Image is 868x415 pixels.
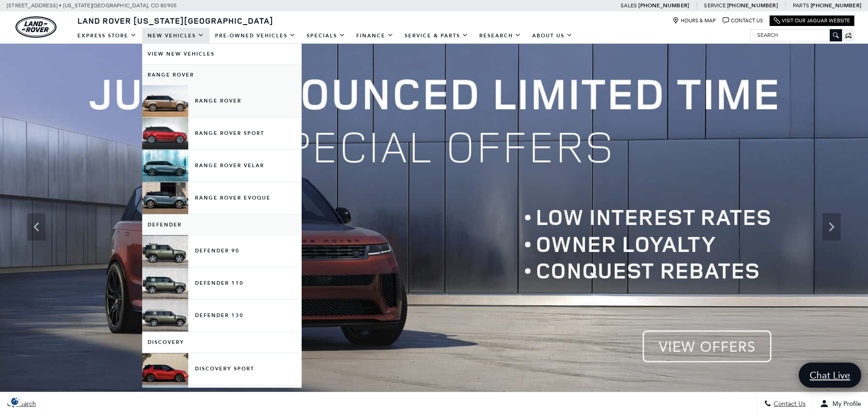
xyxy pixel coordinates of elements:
a: Defender [142,215,302,235]
a: Service & Parts [399,28,474,44]
span: Contact Us [771,400,806,408]
a: Discovery [142,332,302,353]
a: Finance [351,28,399,44]
a: EXPRESS STORE [72,28,142,44]
a: Pre-Owned Vehicles [210,28,301,44]
a: About Us [527,28,578,44]
span: Service [704,2,725,9]
a: Land Rover [US_STATE][GEOGRAPHIC_DATA] [72,15,279,26]
a: [PHONE_NUMBER] [811,2,861,9]
a: [PHONE_NUMBER] [727,2,778,9]
section: Click to Open Cookie Consent Modal [5,396,26,406]
span: Land Rover [US_STATE][GEOGRAPHIC_DATA] [77,15,273,26]
a: Defender 130 [142,300,302,332]
a: Range Rover Velar [142,150,302,182]
nav: Main Navigation [72,28,578,44]
span: My Profile [829,400,861,408]
a: [PHONE_NUMBER] [638,2,689,9]
a: Defender 90 [142,235,302,267]
a: Range Rover Sport [142,118,302,149]
a: Specials [301,28,351,44]
a: View New Vehicles [142,44,302,64]
div: Next [822,213,841,241]
div: Previous [27,213,46,241]
a: Range Rover [142,85,302,117]
a: [STREET_ADDRESS] • [US_STATE][GEOGRAPHIC_DATA], CO 80905 [7,2,177,9]
input: Search [750,30,842,41]
a: Defender 110 [142,267,302,299]
img: Opt-Out Icon [5,396,26,406]
span: Chat Live [805,369,855,381]
button: Open user profile menu [813,392,868,415]
a: Range Rover Evoque [142,182,302,214]
span: Parts [793,2,809,9]
a: land-rover [15,16,56,38]
a: Discovery Sport [142,353,302,385]
a: Hours & Map [673,17,716,24]
a: Chat Live [799,363,861,388]
a: Research [474,28,527,44]
a: Contact Us [723,17,763,24]
a: Range Rover [142,65,302,85]
span: Sales [621,2,637,9]
a: Visit Our Jaguar Website [774,17,850,24]
img: Land Rover [15,16,56,38]
a: New Vehicles [142,28,210,44]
